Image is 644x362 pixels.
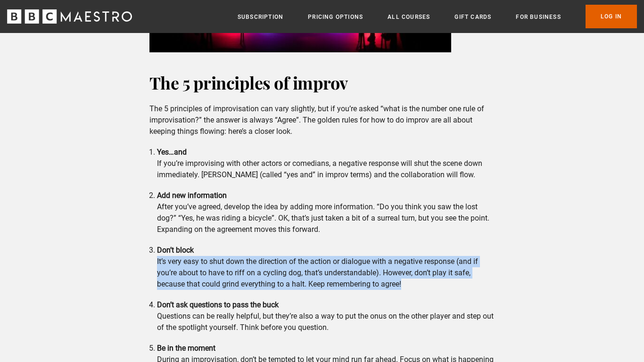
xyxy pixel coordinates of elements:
li: After you’ve agreed, develop the idea by adding more information. “Do you think you saw the lost ... [157,190,495,235]
strong: Be in the moment [157,344,215,353]
p: The 5 principles of improvisation can vary slightly, but if you’re asked “what is the number one ... [149,103,495,137]
strong: Don’t block [157,246,194,255]
svg: BBC Maestro [7,9,132,24]
strong: Don’t ask questions to pass the buck [157,300,279,309]
a: Pricing Options [308,12,363,22]
strong: Add new information [157,191,227,200]
a: All Courses [388,12,430,22]
a: Subscription [238,12,283,22]
li: If you’re improvising with other actors or comedians, a negative response will shut the scene dow... [157,147,495,181]
h2: The 5 principles of improv [149,71,495,94]
li: Questions can be really helpful, but they’re also a way to put the onus on the other player and s... [157,299,495,333]
a: Log In [586,5,637,28]
a: Gift Cards [454,12,491,22]
a: For business [516,12,561,22]
strong: Yes…and [157,148,187,156]
li: It’s very easy to shut down the direction of the action or dialogue with a negative response (and... [157,245,495,290]
nav: Primary [238,5,637,28]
